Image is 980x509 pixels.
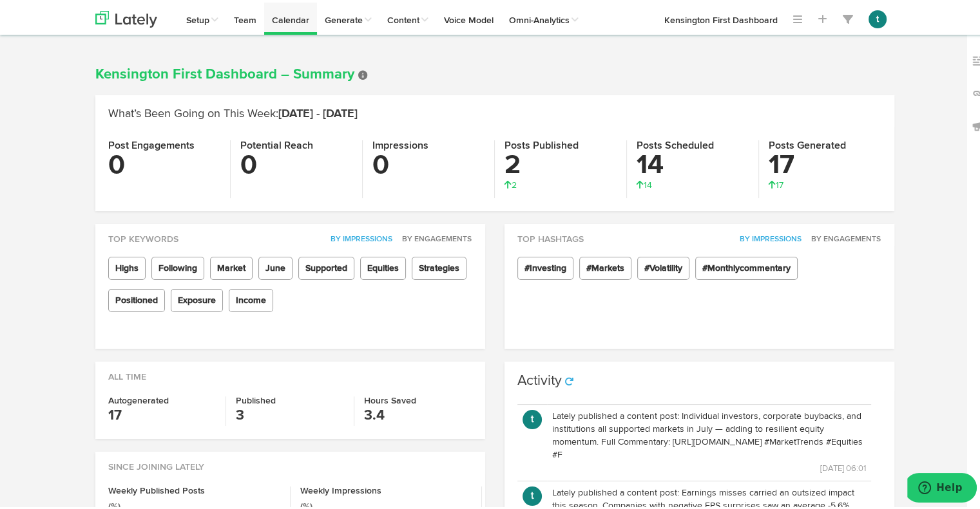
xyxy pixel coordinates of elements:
[229,286,273,310] span: Income
[210,254,253,277] span: Market
[504,138,617,149] h4: Posts Published
[395,230,472,243] button: By Engagements
[108,254,146,277] span: Highs
[364,394,472,403] h4: Hours Saved
[360,254,406,277] span: Equities
[637,149,749,176] h3: 14
[95,359,485,381] div: All Time
[769,178,783,187] span: 17
[108,500,120,509] small: (%)
[108,138,220,149] h4: Post Engagements
[108,149,220,176] h3: 0
[108,403,216,423] h3: 17
[108,286,165,310] span: Positioned
[504,149,617,176] h3: 2
[151,254,204,277] span: Following
[108,106,881,118] h2: What’s Been Going on This Week:
[504,221,894,243] div: Top Hashtags
[298,254,354,277] span: Supported
[517,254,573,277] span: #Investing
[108,394,216,403] h4: Autogenerated
[523,407,542,427] button: t
[95,8,157,25] img: logo_lately_bg_light.svg
[95,221,485,243] div: Top Keywords
[769,149,881,176] h3: 17
[258,254,293,277] span: June
[278,106,358,117] span: [DATE] - [DATE]
[300,500,312,509] small: (%)
[523,484,542,503] button: t
[171,286,223,310] span: Exposure
[579,254,631,277] span: #Markets
[804,230,881,243] button: By Engagements
[95,64,894,80] h1: Kensington First Dashboard – Summary
[108,484,280,493] h4: Weekly Published Posts
[869,8,887,26] button: t
[695,254,798,277] span: #Monthlycommentary
[637,254,689,277] span: #Volatility
[95,449,485,471] div: Since Joining Lately
[552,407,866,459] p: Lately published a content post: Individual investors, corporate buybacks, and institutions all s...
[364,403,472,423] h3: 3.4
[240,149,352,176] h3: 0
[517,371,562,385] h3: Activity
[236,403,343,423] h3: 3
[240,138,352,149] h4: Potential Reach
[637,138,749,149] h4: Posts Scheduled
[372,149,485,176] h3: 0
[907,470,977,503] iframe: Opens a widget where you can find more information
[372,138,485,149] h4: Impressions
[552,459,866,473] p: [DATE] 06:01
[323,230,393,243] button: By Impressions
[412,254,466,277] span: Strategies
[236,394,343,403] h4: Published
[504,178,517,187] span: 2
[300,484,472,493] h4: Weekly Impressions
[733,230,802,243] button: By Impressions
[769,138,881,149] h4: Posts Generated
[637,178,652,187] span: 14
